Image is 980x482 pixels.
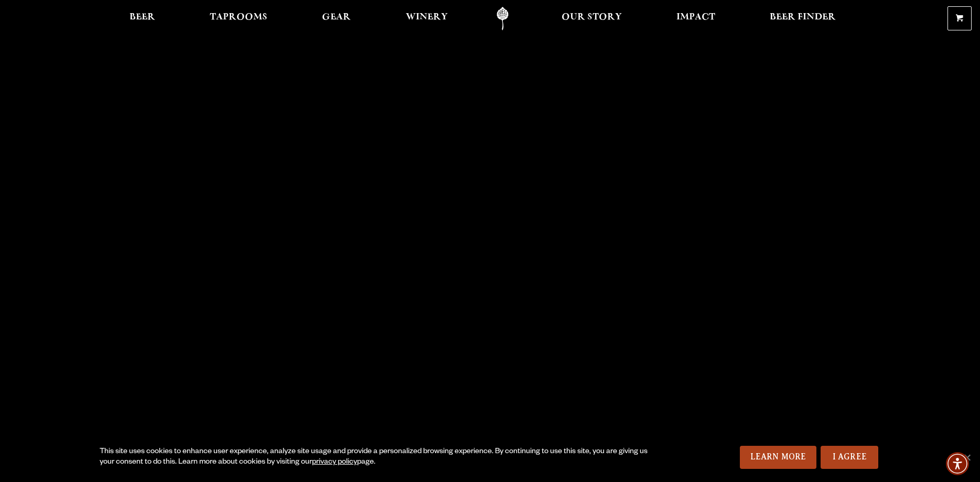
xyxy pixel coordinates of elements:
a: Learn More [740,446,817,469]
span: Impact [676,13,715,22]
a: privacy policy [312,458,357,467]
a: Winery [399,7,455,30]
span: Gear [322,13,351,22]
a: Taprooms [203,7,274,30]
a: Our Story [555,7,629,30]
span: Taprooms [210,13,267,22]
a: Impact [670,7,722,30]
a: Beer [123,7,162,30]
a: Odell Home [483,7,522,30]
span: Our Story [562,13,622,22]
a: Gear [315,7,358,30]
a: Beer Finder [763,7,843,30]
span: Beer Finder [770,13,836,22]
div: Accessibility Menu [946,452,969,475]
a: I Agree [821,446,878,469]
span: Winery [406,13,448,22]
div: This site uses cookies to enhance user experience, analyze site usage and provide a personalized ... [100,447,656,468]
span: Beer [130,13,155,22]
